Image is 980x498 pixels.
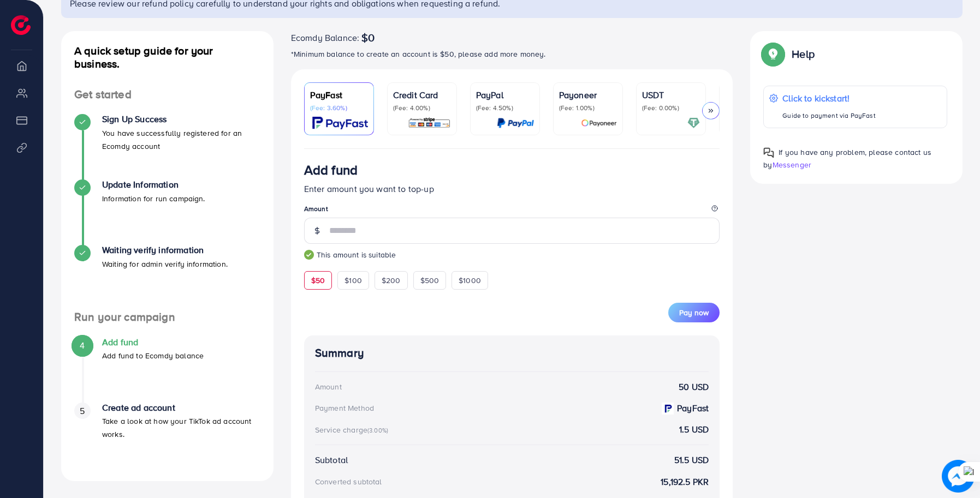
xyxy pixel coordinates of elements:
img: payment [662,403,674,415]
p: USDT [642,88,700,101]
p: *Minimum balance to create an account is $50, please add more money. [291,47,733,61]
p: Take a look at how your TikTok ad account works. [102,415,260,441]
strong: PayFast [677,402,709,415]
strong: 1.5 USD [679,423,709,436]
p: (Fee: 3.60%) [310,104,368,112]
h4: A quick setup guide for your business. [61,44,274,70]
span: Pay now [679,307,709,318]
strong: 51.5 USD [674,454,709,466]
h4: Update Information [102,179,205,190]
span: $100 [345,275,362,286]
small: This amount is suitable [304,249,720,260]
div: Service charge [315,424,391,435]
small: (3.00%) [367,426,388,435]
li: Waiting verify information [61,245,274,310]
p: PayFast [310,88,368,101]
img: Popup guide [763,44,783,64]
p: (Fee: 4.50%) [476,104,534,112]
p: PayPal [476,88,534,101]
legend: Amount [304,204,720,218]
strong: 15,192.5 PKR [661,476,709,488]
h4: Summary [315,346,709,360]
p: Payoneer [559,88,617,101]
li: Create ad account [61,403,274,468]
p: (Fee: 0.00%) [642,104,700,112]
p: Help [792,47,815,61]
h3: Add fund [304,162,358,178]
h4: Get started [61,88,274,101]
p: You have successfully registered for an Ecomdy account [102,127,260,153]
div: Subtotal [315,454,348,466]
h4: Add fund [102,337,204,347]
h4: Sign Up Success [102,114,260,124]
h4: Waiting verify information [102,245,228,255]
img: card [408,117,451,129]
span: Ecomdy Balance: [291,31,359,44]
p: Waiting for admin verify information. [102,257,228,271]
div: Converted subtotal [315,476,382,487]
span: $1000 [459,275,481,286]
span: 5 [80,405,85,417]
img: card [581,117,617,129]
div: Amount [315,381,342,392]
img: image [942,460,974,492]
li: Add fund [61,337,274,403]
strong: 50 USD [679,381,709,393]
span: $0 [361,31,375,44]
img: card [497,117,534,129]
span: $500 [420,275,439,286]
p: Information for run campaign. [102,192,205,205]
li: Update Information [61,179,274,245]
p: (Fee: 4.00%) [393,104,451,112]
h4: Create ad account [102,403,260,413]
div: Payment Method [315,403,374,413]
img: card [687,117,700,129]
span: $200 [382,275,401,286]
h4: Run your campaign [61,310,274,324]
span: If you have any problem, please contact us by [763,147,931,170]
p: Enter amount you want to top-up [304,182,720,195]
p: Guide to payment via PayFast [782,109,875,122]
p: Click to kickstart! [782,92,875,105]
span: Messenger [773,159,811,170]
span: $50 [311,275,325,286]
img: guide [304,250,314,260]
p: Add fund to Ecomdy balance [102,349,204,362]
button: Pay now [668,303,720,322]
li: Sign Up Success [61,114,274,179]
p: Credit Card [393,88,451,101]
img: logo [11,15,31,35]
img: card [312,117,368,129]
p: (Fee: 1.00%) [559,104,617,112]
img: Popup guide [763,147,774,158]
span: 4 [80,339,85,352]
